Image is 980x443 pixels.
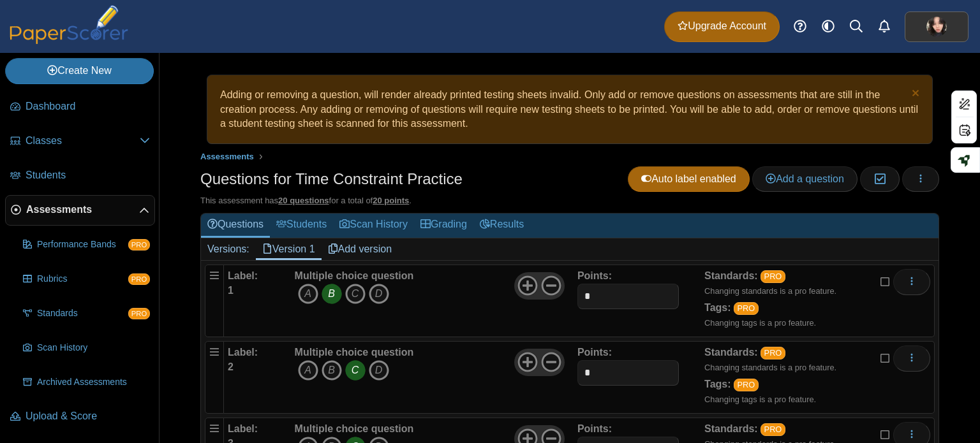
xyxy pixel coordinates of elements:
a: Standards PRO [18,298,155,329]
span: Students [26,168,150,182]
a: Assessments [5,195,155,226]
img: PaperScorer [5,5,133,44]
a: PRO [761,347,785,359]
span: PRO [128,308,150,319]
b: 2 [228,361,234,372]
a: Upload & Score [5,402,155,432]
i: D [369,284,389,304]
button: More options [893,269,930,294]
a: Performance Bands PRO [18,229,155,260]
span: Assessments [26,203,139,217]
a: Dismiss notice [909,88,919,101]
div: Drag handle [205,265,224,337]
small: Changing standards is a pro feature. [704,286,836,296]
a: PaperScorer [5,35,133,46]
a: Classes [5,126,155,157]
b: Points: [577,423,612,434]
img: ps.AhgmnTCHGUIz4gos [926,17,947,37]
a: Auto label enabled [628,166,750,192]
button: More options [893,345,930,371]
a: Add version [322,238,399,260]
a: Students [270,214,333,237]
span: Add a question [766,173,844,184]
span: Dashboard [26,99,150,113]
div: This assessment has for a total of . [200,195,939,207]
div: Versions: [201,238,256,260]
i: D [369,360,389,381]
span: PRO [128,239,150,251]
span: Scan History [37,342,150,354]
b: Label: [228,423,258,434]
u: 20 points [373,196,409,205]
b: Label: [228,270,258,281]
b: 1 [228,285,234,296]
span: Assessments [200,152,254,161]
a: Add a question [752,166,857,192]
span: Performance Bands [37,238,128,251]
i: B [322,360,342,381]
b: Multiple choice question [295,347,414,358]
a: Grading [414,214,473,237]
a: Dashboard [5,92,155,122]
div: Drag handle [205,341,224,414]
a: ps.AhgmnTCHGUIz4gos [905,11,969,42]
small: Changing tags is a pro feature. [704,318,816,328]
b: Multiple choice question [295,423,414,434]
span: Auto label enabled [641,173,736,184]
div: Adding or removing a question, will render already printed testing sheets invalid. Only add or re... [214,82,926,137]
span: PRO [128,273,150,285]
a: Results [473,214,530,237]
a: Create New [5,58,154,84]
a: Scan History [333,214,414,237]
a: PRO [761,423,785,436]
span: Fart Face [926,17,947,37]
a: Assessments [197,149,257,165]
b: Tags: [704,379,731,389]
i: A [298,360,318,381]
span: Upload & Score [26,409,150,423]
a: Students [5,161,155,191]
a: PRO [761,270,785,283]
a: Questions [201,214,270,237]
b: Tags: [704,302,731,313]
a: PRO [734,379,759,391]
small: Changing tags is a pro feature. [704,395,816,404]
b: Standards: [704,270,758,281]
span: Archived Assessments [37,376,150,389]
u: 20 questions [278,196,329,205]
h1: Questions for Time Constraint Practice [200,168,463,190]
i: A [298,284,318,304]
a: Upgrade Account [664,11,780,42]
a: Rubrics PRO [18,264,155,294]
i: B [322,284,342,304]
span: Upgrade Account [678,19,766,33]
b: Points: [577,347,612,358]
a: Version 1 [256,238,322,260]
span: Classes [26,134,140,148]
a: Alerts [870,13,898,41]
a: Archived Assessments [18,367,155,398]
a: Scan History [18,333,155,363]
b: Points: [577,270,612,281]
b: Standards: [704,347,758,358]
i: C [345,284,366,304]
b: Label: [228,347,258,358]
i: C [345,360,366,381]
small: Changing standards is a pro feature. [704,363,836,372]
span: Rubrics [37,273,128,286]
a: PRO [734,302,759,315]
span: Standards [37,307,128,320]
b: Standards: [704,423,758,434]
b: Multiple choice question [295,270,414,281]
